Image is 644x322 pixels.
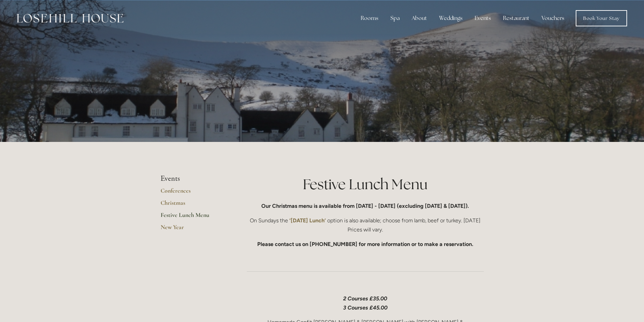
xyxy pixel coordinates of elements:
[469,11,496,25] div: Events
[406,11,432,25] div: About
[576,10,627,26] a: Book Your Stay
[343,295,387,311] em: 2 Courses £35.00 3 Courses £45.00
[536,11,570,25] a: Vouchers
[17,14,123,23] img: Losehill House
[261,203,469,209] strong: Our Christmas menu is available from [DATE] - [DATE] (excluding [DATE] & [DATE]).
[247,216,484,234] p: On Sundays the option is also available; choose from lamb, beef or turkey. [DATE] Prices will vary.
[161,187,225,199] a: Conferences
[257,241,473,247] strong: Please contact us on [PHONE_NUMBER] for more information or to make a reservation.
[434,11,468,25] div: Weddings
[161,199,225,211] a: Christmas
[288,217,327,224] a: ‘[DATE] Lunch’
[161,211,225,223] a: Festive Lunch Menu
[498,11,535,25] div: Restaurant
[385,11,405,25] div: Spa
[161,223,225,236] a: New Year
[289,217,326,224] strong: ‘[DATE] Lunch’
[247,174,484,194] h1: Festive Lunch Menu
[161,174,225,183] li: Events
[355,11,384,25] div: Rooms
